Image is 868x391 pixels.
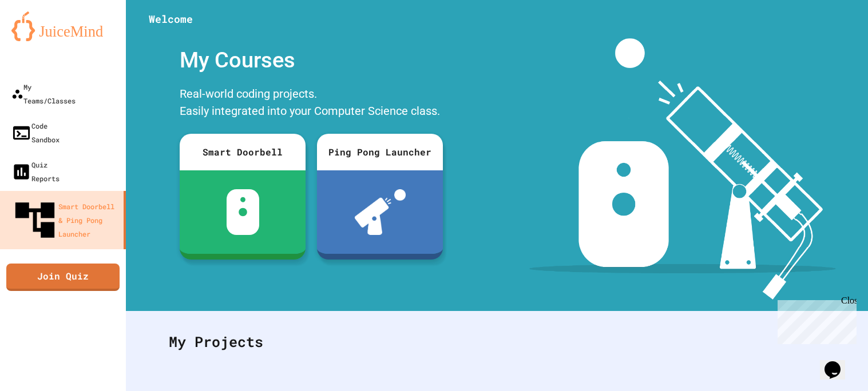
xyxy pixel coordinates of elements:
[317,134,443,170] div: Ping Pong Launcher
[227,189,259,235] img: sdb-white.svg
[529,38,836,300] img: banner-image-my-projects.png
[820,345,857,380] iframe: chat widget
[157,320,837,364] div: My Projects
[773,296,857,344] iframe: chat widget
[174,82,449,125] div: Real-world coding projects. Easily integrated into your Computer Science class.
[355,189,406,235] img: ppl-with-ball.png
[5,5,79,73] div: Chat with us now!Close
[174,38,449,82] div: My Courses
[11,11,114,41] img: logo-orange.svg
[6,264,120,291] a: Join Quiz
[11,158,60,185] div: Quiz Reports
[180,134,306,170] div: Smart Doorbell
[11,197,119,244] div: Smart Doorbell & Ping Pong Launcher
[11,80,76,107] div: My Teams/Classes
[11,119,60,146] div: Code Sandbox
